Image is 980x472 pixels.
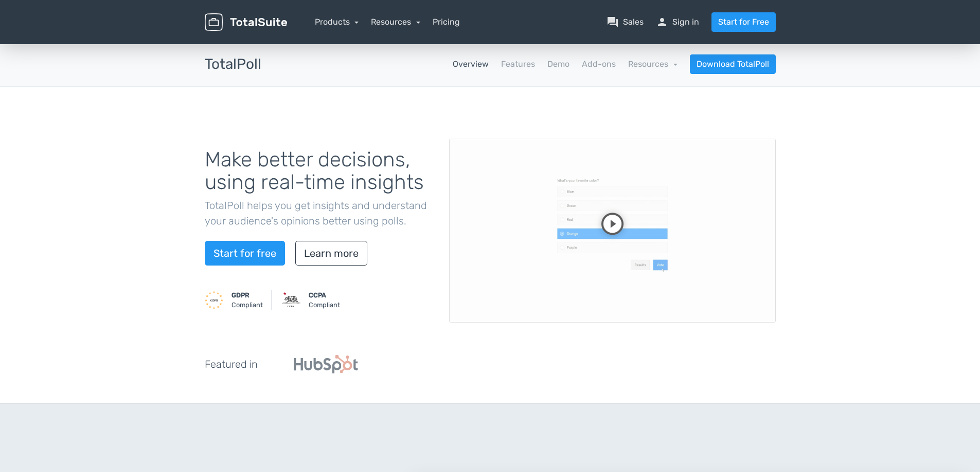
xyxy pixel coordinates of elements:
a: Resources [371,17,420,27]
img: CCPA [282,291,300,309]
a: Products [315,17,359,27]
a: Features [501,58,535,70]
a: Add-ons [582,58,616,70]
h1: Make better decisions, using real-time insights [205,148,434,194]
a: question_answerSales [607,16,644,28]
span: question_answer [607,16,619,28]
strong: CCPA [309,291,326,299]
span: person [656,16,668,28]
p: TotalPoll helps you get insights and understand your audience's opinions better using polls. [205,198,434,229]
h5: Featured in [205,358,258,370]
a: Overview [453,58,489,70]
img: Hubspot [294,355,358,373]
a: Resources [628,59,678,69]
a: Learn more [295,241,367,266]
strong: GDPR [231,291,250,299]
small: Compliant [309,290,340,310]
a: Download TotalPoll [690,54,776,74]
a: personSign in [656,16,699,28]
h3: TotalPoll [205,56,261,72]
a: Pricing [433,16,460,28]
a: Start for Free [711,12,776,32]
img: TotalSuite for WordPress [205,13,287,31]
a: Demo [547,58,569,70]
small: Compliant [231,290,263,310]
img: GDPR [205,291,223,309]
a: Start for free [205,241,285,266]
